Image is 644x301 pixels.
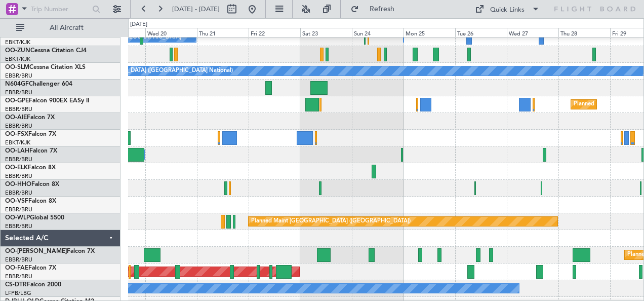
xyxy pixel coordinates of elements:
[5,206,32,213] a: EBBR/BRU
[5,55,30,63] a: EBKT/KJK
[5,139,30,146] a: EBKT/KJK
[455,28,507,37] div: Tue 26
[26,24,107,31] span: All Aircraft
[145,28,197,37] div: Wed 20
[5,48,87,54] a: OO-ZUNCessna Citation CJ4
[5,39,30,46] a: EBKT/KJK
[5,198,56,204] a: OO-VSFFalcon 8X
[5,64,29,70] span: OO-SLM
[5,72,32,80] a: EBBR/BRU
[5,48,30,54] span: OO-ZUN
[5,165,28,171] span: OO-ELK
[5,282,61,288] a: CS-DTRFalcon 2000
[249,28,300,37] div: Fri 22
[300,28,352,37] div: Sat 23
[5,156,32,163] a: EBBR/BRU
[251,214,411,229] div: Planned Maint [GEOGRAPHIC_DATA] ([GEOGRAPHIC_DATA])
[5,115,55,121] a: OO-AIEFalcon 7X
[5,256,32,264] a: EBBR/BRU
[5,172,32,180] a: EBBR/BRU
[5,105,32,113] a: EBBR/BRU
[346,1,407,17] button: Refresh
[5,222,32,230] a: EBBR/BRU
[490,5,525,15] div: Quick Links
[404,28,455,37] div: Mon 25
[5,248,67,254] span: OO-[PERSON_NAME]
[5,265,28,271] span: OO-FAE
[507,28,558,37] div: Wed 27
[5,198,28,204] span: OO-VSF
[361,6,404,13] span: Refresh
[5,273,32,280] a: EBBR/BRU
[5,81,29,87] span: N604GF
[5,282,27,288] span: CS-DTR
[5,148,29,154] span: OO-LAH
[5,289,31,297] a: LFPB/LBG
[5,181,31,187] span: OO-HHO
[5,265,56,271] a: OO-FAEFalcon 7X
[5,248,95,254] a: OO-[PERSON_NAME]Falcon 7X
[197,28,249,37] div: Thu 21
[5,131,56,137] a: OO-FSXFalcon 7X
[5,148,57,154] a: OO-LAHFalcon 7X
[5,81,72,87] a: N604GFChallenger 604
[31,2,89,17] input: Trip Number
[5,64,86,70] a: OO-SLMCessna Citation XLS
[172,5,220,14] span: [DATE] - [DATE]
[470,1,545,17] button: Quick Links
[5,122,32,130] a: EBBR/BRU
[5,131,28,137] span: OO-FSX
[5,215,64,221] a: OO-WLPGlobal 5500
[352,28,404,37] div: Sun 24
[130,20,147,29] div: [DATE]
[5,189,32,197] a: EBBR/BRU
[5,98,29,104] span: OO-GPE
[5,165,56,171] a: OO-ELKFalcon 8X
[5,98,89,104] a: OO-GPEFalcon 900EX EASy II
[5,89,32,96] a: EBBR/BRU
[11,20,110,36] button: All Aircraft
[558,28,610,37] div: Thu 28
[5,215,30,221] span: OO-WLP
[5,115,27,121] span: OO-AIE
[45,63,233,79] div: A/C Unavailable [GEOGRAPHIC_DATA] ([GEOGRAPHIC_DATA] National)
[5,181,59,187] a: OO-HHOFalcon 8X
